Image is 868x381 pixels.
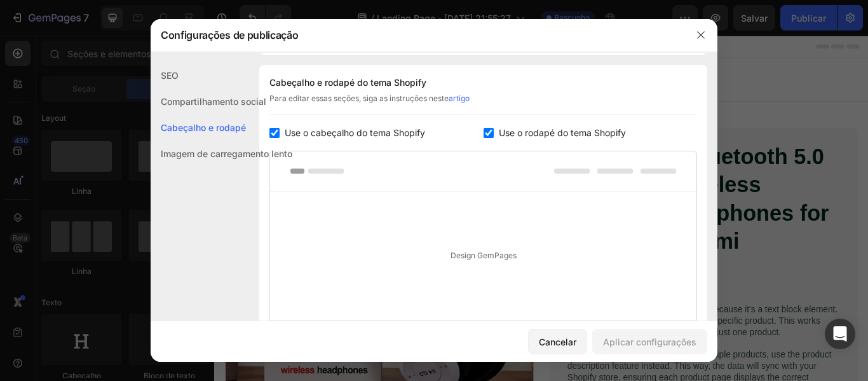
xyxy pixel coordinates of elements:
[161,148,292,159] font: Imagem de carregamento lento
[539,336,576,347] font: Cancelar
[269,94,449,103] font: Para editar essas seções, siga as instruções neste
[285,127,425,138] font: Use o cabeçalho do tema Shopify
[468,264,578,275] p: Rated 4.7 Stars (465 reviews)
[161,96,266,107] font: Compartilhamento social
[499,127,626,138] font: Use o rodapé do tema Shopify
[161,29,298,41] font: Configurações de publicação
[346,34,416,68] img: gempages_432750572815254551-6ebe6228-74c5-4742-b20b-8fd20cde9027.png
[411,313,727,352] p: This is a description, but it's editable because it's a text block element. You can customize thi...
[161,122,246,133] font: Cabeçalho e rodapé
[528,329,587,354] button: Cancelar
[451,251,517,260] font: Design GemPages
[269,77,426,88] font: Cabeçalho e rodapé do tema Shopify
[161,70,179,81] font: SEO
[410,123,728,258] h1: Stereo P47 Bluetooth 5.0 Headset - Wireless Foldable Headphones for iPhone & Xiaomi
[411,287,727,300] p: Delivery Every 30 Days
[603,336,696,347] font: Aplicar configurações
[449,94,470,103] a: artigo
[592,329,707,354] button: Aplicar configurações
[825,319,855,349] div: Abra o Intercom Messenger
